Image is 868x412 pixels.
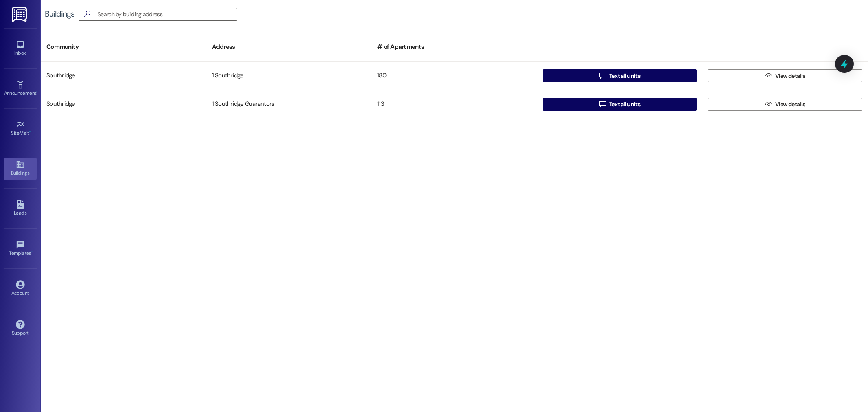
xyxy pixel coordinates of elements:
img: ResiDesk Logo [12,7,28,22]
div: Southridge [41,96,206,112]
button: Text all units [543,98,697,111]
span: View details [775,100,805,109]
span: Text all units [609,72,640,80]
div: 113 [372,96,537,112]
a: Support [4,318,37,340]
div: Southridge [41,68,206,84]
div: 1 Southridge Guarantors [206,96,372,112]
i:  [81,10,94,18]
a: Leads [4,197,37,219]
input: Search by building address [98,9,237,20]
div: 180 [372,68,537,84]
div: Buildings [45,10,74,18]
span: View details [775,72,805,80]
i:  [765,101,772,107]
a: Buildings [4,158,37,180]
button: View details [708,98,862,111]
a: Inbox [4,37,37,59]
a: Site Visit • [4,118,37,140]
button: Text all units [543,69,697,82]
div: Community [41,37,206,57]
a: Templates • [4,238,37,260]
div: # of Apartments [372,37,537,57]
i:  [599,101,606,107]
div: 1 Southridge [206,68,372,84]
i:  [599,72,606,79]
button: View details [708,69,862,82]
span: • [29,129,31,135]
span: • [36,89,37,95]
span: • [31,249,33,255]
div: Address [206,37,372,57]
a: Account [4,278,37,300]
span: Text all units [609,100,640,109]
i:  [765,72,772,79]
